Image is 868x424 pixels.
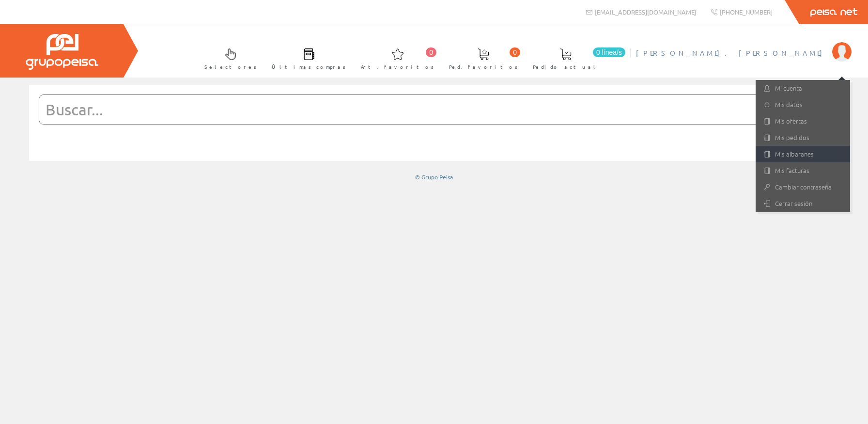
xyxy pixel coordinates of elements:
[272,62,346,72] span: Últimas compras
[720,8,773,16] span: [PHONE_NUMBER]
[593,47,625,57] span: 0 línea/s
[636,48,827,58] span: [PERSON_NAME]. [PERSON_NAME]
[449,62,518,72] span: Ped. favoritos
[533,62,599,72] span: Pedido actual
[595,8,696,16] span: [EMAIL_ADDRESS][DOMAIN_NAME]
[636,40,852,49] a: [PERSON_NAME]. [PERSON_NAME]
[39,95,805,124] input: Buscar...
[26,34,98,70] img: Grupo Peisa
[195,40,262,76] a: Selectores
[756,113,850,129] a: Mis ofertas
[29,173,839,181] div: © Grupo Peisa
[756,179,850,195] a: Cambiar contraseña
[426,47,436,57] span: 0
[204,62,257,72] span: Selectores
[756,96,850,113] a: Mis datos
[756,195,850,212] a: Cerrar sesión
[262,40,351,76] a: Últimas compras
[361,62,434,72] span: Art. favoritos
[756,129,850,146] a: Mis pedidos
[756,162,850,179] a: Mis facturas
[756,146,850,162] a: Mis albaranes
[510,47,520,57] span: 0
[756,80,850,96] a: Mi cuenta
